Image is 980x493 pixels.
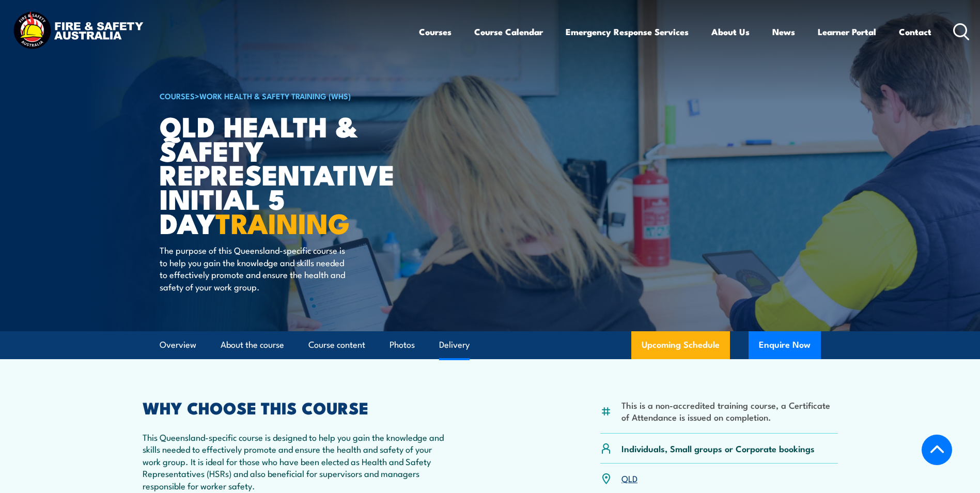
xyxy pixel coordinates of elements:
p: The purpose of this Queensland-specific course is to help you gain the knowledge and skills neede... [160,244,348,292]
p: This Queensland-specific course is designed to help you gain the knowledge and skills needed to e... [143,431,444,491]
a: Courses [419,18,452,45]
p: Individuals, Small groups or Corporate bookings [621,442,815,454]
h1: QLD Health & Safety Representative Initial 5 Day [160,114,415,235]
a: Work Health & Safety Training (WHS) [199,90,351,101]
a: Course Calendar [474,18,543,45]
a: News [772,18,795,45]
strong: TRAINING [215,201,350,243]
a: Contact [899,18,931,45]
li: This is a non-accredited training course, a Certificate of Attendance is issued on completion. [621,399,838,423]
a: Learner Portal [818,18,876,45]
a: QLD [621,472,637,484]
button: Enquire Now [749,331,821,359]
a: Emergency Response Services [566,18,689,45]
a: Delivery [439,331,470,359]
a: Overview [160,331,196,359]
a: COURSES [160,90,195,101]
h2: WHY CHOOSE THIS COURSE [143,400,444,414]
a: About Us [711,18,750,45]
a: About the course [221,331,284,359]
h6: > [160,89,415,102]
a: Photos [390,331,415,359]
a: Course content [308,331,365,359]
a: Upcoming Schedule [631,331,730,359]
